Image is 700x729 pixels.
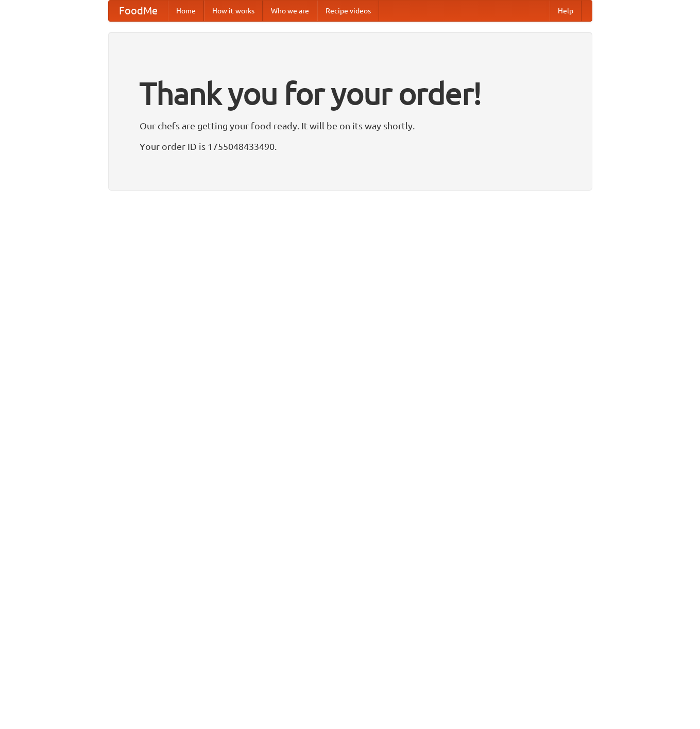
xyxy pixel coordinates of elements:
a: Home [168,1,204,21]
a: Who we are [263,1,317,21]
a: Recipe videos [317,1,379,21]
p: Your order ID is 1755048433490. [140,139,561,154]
h1: Thank you for your order! [140,69,561,118]
p: Our chefs are getting your food ready. It will be on its way shortly. [140,118,561,133]
a: Help [550,1,582,21]
a: How it works [204,1,263,21]
a: FoodMe [109,1,168,21]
